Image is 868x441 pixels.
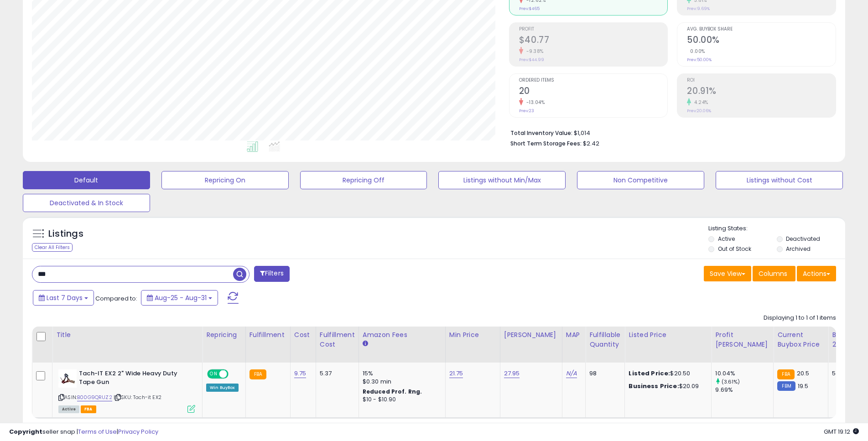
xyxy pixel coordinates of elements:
[629,382,679,390] b: Business Price:
[777,369,794,379] small: FBA
[629,382,704,390] div: $20.09
[33,290,94,306] button: Last 7 Days
[687,35,836,47] h2: 50.00%
[58,369,195,412] div: ASIN:
[249,330,286,340] div: Fulfillment
[208,370,219,378] span: ON
[577,171,704,189] button: Non Competitive
[798,382,809,390] span: 19.5
[95,294,137,303] span: Compared to:
[704,266,751,281] button: Save View
[753,266,795,281] button: Columns
[718,235,735,243] label: Active
[566,369,577,378] a: N/A
[249,369,266,379] small: FBA
[320,369,352,378] div: 5.37
[77,394,112,401] a: B00G9QRUZ2
[449,330,496,340] div: Min Price
[23,194,150,212] button: Deactivated & In Stock
[56,330,198,340] div: Title
[786,245,811,253] label: Archived
[519,6,540,11] small: Prev: $465
[449,369,463,378] a: 21.75
[363,378,438,386] div: $0.30 min
[47,293,83,302] span: Last 7 Days
[519,27,668,32] span: Profit
[363,330,442,340] div: Amazon Fees
[363,369,438,378] div: 15%
[155,293,207,302] span: Aug-25 - Aug-31
[58,405,79,413] span: All listings currently available for purchase on Amazon
[832,330,865,349] div: BB Share 24h.
[320,330,355,349] div: Fulfillment Cost
[687,86,836,98] h2: 20.91%
[9,428,158,436] div: seller snap | |
[629,369,704,378] div: $20.50
[687,6,710,11] small: Prev: 9.69%
[786,235,820,243] label: Deactivated
[363,388,422,395] b: Reduced Prof. Rng.
[206,384,239,392] div: Win BuyBox
[523,48,544,55] small: -9.38%
[519,108,534,114] small: Prev: 23
[722,378,740,385] small: (3.61%)
[510,129,572,137] b: Total Inventory Value:
[510,127,829,138] li: $1,014
[716,171,843,189] button: Listings without Cost
[759,269,787,278] span: Columns
[519,35,668,47] h2: $40.77
[797,266,836,281] button: Actions
[566,330,582,340] div: MAP
[254,266,290,282] button: Filters
[227,370,242,378] span: OFF
[519,86,668,98] h2: 20
[58,369,77,388] img: 311lHg28uTL._SL40_.jpg
[629,330,707,340] div: Listed Price
[764,314,836,322] div: Displaying 1 to 1 of 1 items
[294,369,307,378] a: 9.75
[78,427,117,436] a: Terms of Use
[438,171,566,189] button: Listings without Min/Max
[589,369,618,378] div: 98
[777,330,824,349] div: Current Buybox Price
[9,427,42,436] strong: Copyright
[141,290,218,306] button: Aug-25 - Aug-31
[363,340,368,348] small: Amazon Fees.
[687,78,836,83] span: ROI
[777,381,795,391] small: FBM
[206,330,242,340] div: Repricing
[583,139,599,148] span: $2.42
[300,171,427,189] button: Repricing Off
[118,427,158,436] a: Privacy Policy
[504,330,558,340] div: [PERSON_NAME]
[715,369,773,378] div: 10.04%
[797,369,810,378] span: 20.5
[81,405,96,413] span: FBA
[32,243,73,252] div: Clear All Filters
[824,427,859,436] span: 2025-09-8 19:12 GMT
[832,369,862,378] div: 50%
[114,394,161,401] span: | SKU: Tach-it EX2
[687,57,712,62] small: Prev: 50.00%
[687,48,705,55] small: 0.00%
[23,171,150,189] button: Default
[510,140,582,147] b: Short Term Storage Fees:
[79,369,190,389] b: Tach-IT EX2 2" Wide Heavy Duty Tape Gun
[687,27,836,32] span: Avg. Buybox Share
[715,386,773,394] div: 9.69%
[523,99,545,106] small: -13.04%
[519,57,544,62] small: Prev: $44.99
[589,330,621,349] div: Fulfillable Quantity
[629,369,670,378] b: Listed Price:
[519,78,668,83] span: Ordered Items
[294,330,312,340] div: Cost
[48,228,83,240] h5: Listings
[691,99,708,106] small: 4.24%
[363,396,438,404] div: $10 - $10.90
[504,369,520,378] a: 27.95
[161,171,289,189] button: Repricing On
[715,330,769,349] div: Profit [PERSON_NAME]
[708,224,845,233] p: Listing States:
[687,108,711,114] small: Prev: 20.06%
[718,245,751,253] label: Out of Stock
